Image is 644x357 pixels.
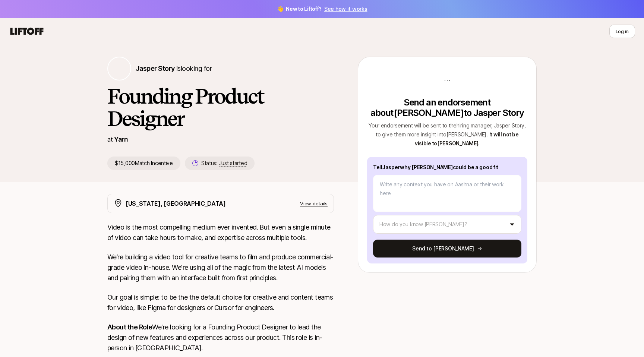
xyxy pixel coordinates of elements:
[107,135,113,144] p: at
[107,322,334,353] p: We're looking for a Founding Product Designer to lead the design of new features and experiences ...
[609,25,635,38] button: Log in
[219,160,247,167] span: Just started
[369,122,526,138] span: Your endorsement will be sent to the hiring manager , , to give them more insight into [PERSON_NA...
[126,199,226,208] p: [US_STATE], [GEOGRAPHIC_DATA]
[136,63,212,74] p: is looking for
[367,97,527,118] p: Send an endorsement about [PERSON_NAME] to Jasper Story
[201,159,247,168] p: Status:
[494,122,525,129] span: Jasper Story
[114,135,128,143] a: Yarn
[107,252,334,283] p: We’re building a video tool for creative teams to film and produce commercial-grade video in-hous...
[373,163,521,172] p: Tell Jasper why [PERSON_NAME] could be a good fit
[277,4,367,13] span: 👋 New to Liftoff?
[107,323,152,331] strong: About the Role
[136,64,175,72] span: Jasper Story
[300,200,328,207] p: View details
[107,157,180,170] p: $15,000 Match Incentive
[324,6,367,12] a: See how it works
[107,85,334,130] h1: Founding Product Designer
[107,222,334,243] p: Video is the most compelling medium ever invented. But even a single minute of video can take hou...
[373,240,521,258] button: Send to [PERSON_NAME]
[107,292,334,313] p: Our goal is simple: to be the the default choice for creative and content teams for video, like F...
